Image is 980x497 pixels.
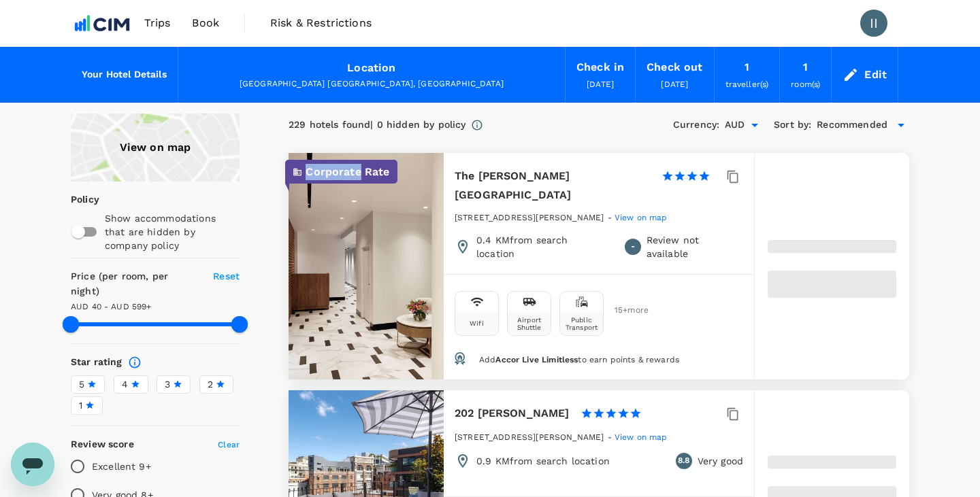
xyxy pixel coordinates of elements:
div: 229 hotels found | 0 hidden by policy [289,118,465,133]
span: - [631,240,635,254]
div: Location [347,58,395,78]
p: Very good [698,454,743,468]
span: Reset [213,271,240,281]
span: 8.8 [678,454,689,468]
svg: Star ratings are awarded to properties to represent the quality of services, facilities, and amen... [128,356,142,369]
span: - [608,432,615,442]
span: Add to earn points & rewards [479,355,679,364]
p: Review not available [647,233,743,260]
p: Policy [71,192,80,206]
h6: Sort by : [774,118,811,133]
h6: 202 [PERSON_NAME] [455,404,570,423]
span: Accor Live Limitless [495,355,578,364]
button: Open [745,116,764,135]
span: [STREET_ADDRESS][PERSON_NAME] [455,432,604,442]
span: 1 [79,398,82,413]
div: Public Transport [563,316,600,331]
div: Check out [647,58,702,77]
div: II [860,10,887,37]
h6: Review score [71,437,134,452]
span: - [608,213,615,222]
p: Corporate Rate [306,164,389,180]
span: 2 [208,377,213,392]
h6: Star rating [71,355,122,370]
div: 1 [803,58,808,77]
span: View on map [615,213,668,222]
span: Recommended [817,118,887,133]
span: AUD 40 - AUD 599+ [71,302,152,311]
a: View on map [71,114,240,182]
span: traveller(s) [725,80,769,89]
span: room(s) [791,80,820,89]
span: 4 [122,377,128,392]
p: 0.9 KM from search location [476,454,610,468]
p: 0.4 KM from search location [476,233,608,260]
a: View on map [615,211,668,222]
span: Book [192,15,219,31]
span: [DATE] [661,80,688,89]
img: CIM ENVIRONMENTAL PTY LTD [71,8,133,38]
h6: The [PERSON_NAME][GEOGRAPHIC_DATA] [455,167,651,205]
span: Trips [144,15,171,31]
p: Excellent 9+ [92,460,151,473]
span: 15 + more [615,306,635,315]
h6: Your Hotel Details [82,67,167,82]
span: [DATE] [587,80,614,89]
span: Risk & Restrictions [270,15,372,31]
span: View on map [615,432,668,442]
a: View on map [615,431,668,442]
p: Show accommodations that are hidden by company policy [105,211,238,252]
span: 5 [79,377,84,392]
div: [GEOGRAPHIC_DATA] [GEOGRAPHIC_DATA], [GEOGRAPHIC_DATA] [189,78,554,91]
span: Clear [218,440,240,449]
div: Airport Shuttle [510,316,548,331]
div: Wifi [470,320,484,327]
iframe: Кнопка запуска окна обмена сообщениями [11,443,54,486]
div: Edit [864,65,887,84]
h6: Price (per room, per night) [71,269,197,299]
span: 3 [165,377,170,392]
div: 1 [745,58,749,77]
div: Check in [576,58,624,77]
span: [STREET_ADDRESS][PERSON_NAME] [455,213,604,222]
h6: Currency : [673,118,719,133]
